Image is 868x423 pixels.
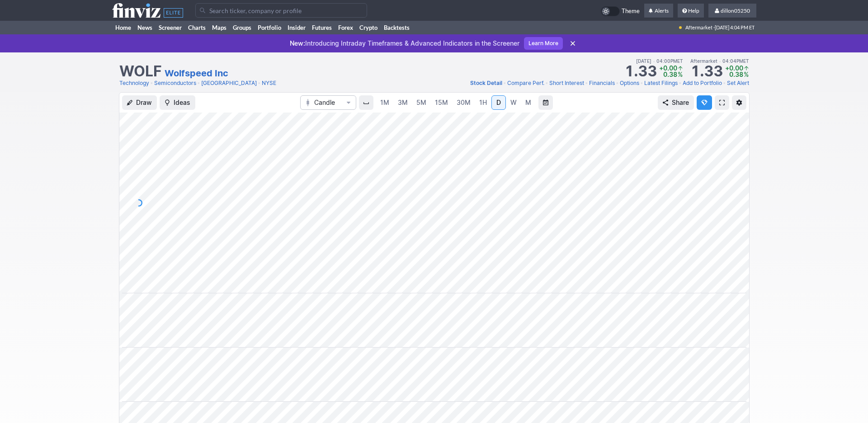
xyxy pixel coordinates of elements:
span: • [653,58,655,64]
span: • [197,79,200,88]
span: Share [672,98,689,107]
span: Ideas [174,98,190,107]
a: 5M [412,95,430,110]
span: dillon05250 [721,7,750,14]
strong: 1.33 [624,64,657,79]
button: Draw [122,95,157,110]
a: Financials [589,79,615,88]
a: Screener [156,21,185,34]
span: 1H [479,99,487,106]
button: Chart Settings [732,95,746,110]
span: • [640,79,643,88]
span: Candle [314,98,342,107]
span: 0.004999995231628418 [725,64,743,72]
span: Theme [622,6,640,16]
span: 0.38 [729,70,743,78]
span: 15M [435,99,448,106]
span: Compare Perf. [507,80,544,86]
button: Share [658,95,694,110]
a: Learn More [524,37,563,50]
a: Semiconductors [154,79,196,88]
button: Explore new features [697,95,712,110]
h1: WOLF [119,64,162,79]
span: % [678,70,683,78]
input: Search [195,3,367,18]
span: • [150,79,153,88]
a: Insider [284,21,309,34]
a: 3M [394,95,412,110]
span: Draw [136,98,152,107]
span: • [723,79,726,88]
a: Options [620,79,639,88]
button: Chart Type [300,95,356,110]
span: 0.38 [663,70,677,78]
a: 30M [453,95,475,110]
a: Add to Portfolio [683,79,722,88]
span: Stock Detail [470,80,502,86]
span: 30M [457,99,471,106]
span: • [679,79,682,88]
a: Short Interest [549,79,584,88]
span: • [545,79,548,88]
span: • [503,79,506,88]
a: Forex [335,21,356,34]
span: 0.004999995231628418 [659,64,677,72]
a: 1M [376,95,393,110]
a: Fullscreen [715,95,729,110]
a: Maps [209,21,230,34]
span: [DATE] 4:04 PM ET [715,21,755,34]
span: 1M [380,99,389,106]
span: Aftermarket 04:04PM ET [690,57,749,65]
span: • [585,79,588,88]
a: 1H [475,95,491,110]
a: W [506,95,521,110]
span: W [510,99,517,106]
button: Interval [359,95,373,110]
span: 3M [398,99,408,106]
a: Theme [601,6,640,16]
a: Charts [185,21,209,34]
a: News [134,21,156,34]
span: M [525,99,531,106]
a: D [491,95,506,110]
a: [GEOGRAPHIC_DATA] [201,79,257,88]
button: Ideas [160,95,195,110]
a: Portfolio [255,21,284,34]
a: 15M [431,95,452,110]
a: Backtests [381,21,413,34]
a: Wolfspeed Inc [165,67,228,80]
span: 5M [416,99,426,106]
a: Stock Detail [470,79,502,88]
a: Help [678,4,704,18]
a: dillon05250 [708,4,756,18]
a: Alerts [644,4,673,18]
span: [DATE] 04:00PM ET [636,57,683,65]
span: D [496,99,501,106]
span: New: [290,39,305,47]
a: Latest Filings [644,79,678,88]
span: • [616,79,619,88]
a: M [521,95,536,110]
span: Aftermarket · [685,21,715,34]
span: % [744,70,749,78]
span: Latest Filings [644,80,678,86]
strong: 1.33 [690,64,723,79]
button: Range [538,95,553,110]
a: Compare Perf. [507,79,544,88]
span: • [719,58,721,64]
p: Introducing Intraday Timeframes & Advanced Indicators in the Screener [290,39,519,48]
span: • [258,79,261,88]
a: Futures [309,21,335,34]
a: Crypto [356,21,381,34]
a: Set Alert [727,79,749,88]
a: NYSE [262,79,276,88]
a: Home [112,21,134,34]
a: Groups [230,21,255,34]
a: Technology [119,79,149,88]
